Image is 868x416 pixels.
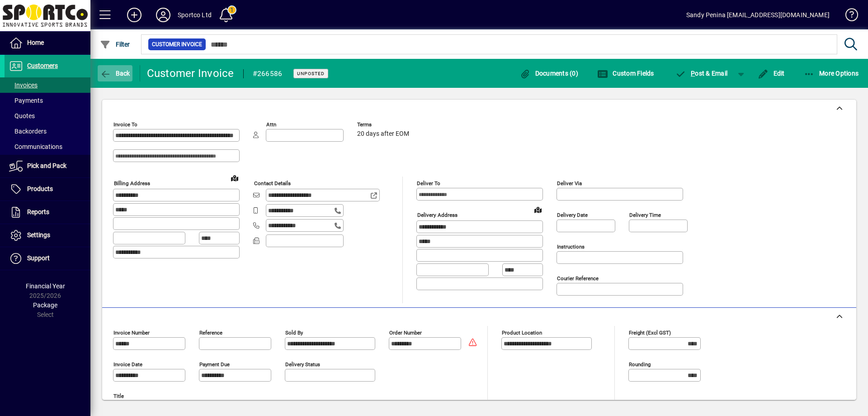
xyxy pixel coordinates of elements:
[33,301,57,309] span: Package
[629,361,651,368] mat-label: Rounding
[758,70,785,77] span: Edit
[9,97,43,104] span: Payments
[120,7,149,23] button: Add
[27,185,53,192] span: Products
[755,65,787,81] button: Edit
[357,122,411,128] span: Terms
[27,39,44,46] span: Home
[5,224,90,247] a: Settings
[597,70,654,77] span: Custom Fields
[9,128,47,135] span: Backorders
[149,7,178,23] button: Profile
[5,155,90,177] a: Pick and Pack
[5,93,90,108] a: Payments
[671,65,732,81] button: Post & Email
[113,393,124,399] mat-label: Title
[27,254,50,262] span: Support
[90,65,140,81] app-page-header-button: Back
[113,330,150,336] mat-label: Invoice number
[629,212,661,218] mat-label: Delivery time
[531,202,545,217] a: View on map
[5,108,90,124] a: Quotes
[227,171,242,185] a: View on map
[199,330,222,336] mat-label: Reference
[266,121,276,128] mat-label: Attn
[100,41,130,48] span: Filter
[357,130,409,138] span: 20 days after EOM
[297,71,325,77] span: Unposted
[27,231,50,239] span: Settings
[178,8,212,22] div: Sportco Ltd
[675,70,728,77] span: ost & Email
[5,139,90,154] a: Communications
[517,65,580,81] button: Documents (0)
[417,180,440,186] mat-label: Deliver To
[98,36,132,53] button: Filter
[26,282,65,290] span: Financial Year
[147,66,234,81] div: Customer Invoice
[253,67,283,81] div: #266586
[113,121,137,128] mat-label: Invoice To
[519,70,578,77] span: Documents (0)
[557,212,588,218] mat-label: Delivery date
[152,40,202,49] span: Customer Invoice
[199,361,230,368] mat-label: Payment due
[5,77,90,93] a: Invoices
[557,180,582,186] mat-label: Deliver via
[5,201,90,224] a: Reports
[9,143,62,150] span: Communications
[502,330,542,336] mat-label: Product location
[595,65,656,81] button: Custom Fields
[5,124,90,139] a: Backorders
[100,70,130,77] span: Back
[113,361,142,368] mat-label: Invoice date
[389,330,422,336] mat-label: Order number
[27,162,66,169] span: Pick and Pack
[686,8,830,22] div: Sandy Penina [EMAIL_ADDRESS][DOMAIN_NAME]
[285,330,303,336] mat-label: Sold by
[557,275,599,282] mat-label: Courier Reference
[9,81,38,89] span: Invoices
[839,2,857,31] a: Knowledge Base
[804,70,859,77] span: More Options
[691,70,695,77] span: P
[5,178,90,201] a: Products
[557,244,585,250] mat-label: Instructions
[27,62,58,69] span: Customers
[27,208,49,215] span: Reports
[5,32,90,54] a: Home
[98,65,132,81] button: Back
[802,65,861,81] button: More Options
[9,112,35,120] span: Quotes
[5,247,90,270] a: Support
[629,330,671,336] mat-label: Freight (excl GST)
[285,361,320,368] mat-label: Delivery status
